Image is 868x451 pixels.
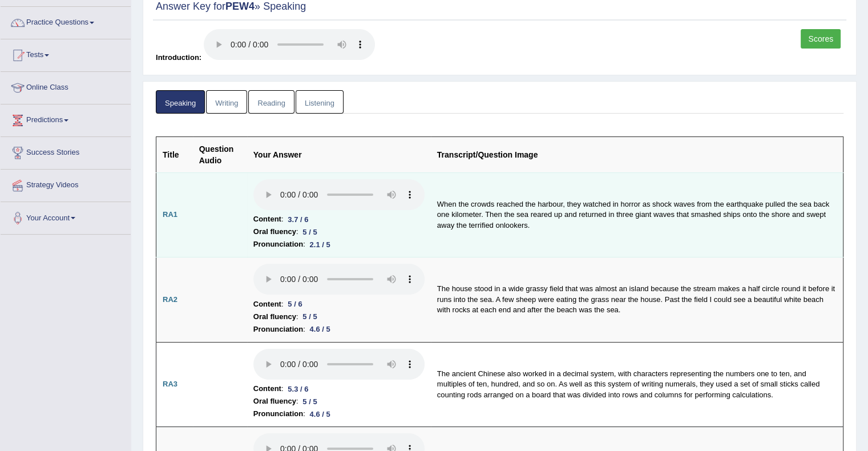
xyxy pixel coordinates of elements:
b: Pronunciation [253,238,303,251]
li: : [253,226,425,238]
a: Online Class [1,72,131,100]
a: Scores [801,29,841,49]
b: Content [253,298,281,311]
div: 4.6 / 5 [305,408,335,420]
a: Listening [296,90,344,114]
h2: Answer Key for » Speaking [156,1,843,13]
div: 5 / 5 [298,311,322,323]
a: Tests [1,39,131,68]
b: RA2 [163,295,177,304]
div: 3.7 / 6 [283,214,313,226]
a: Speaking [156,90,205,114]
li: : [253,323,425,336]
b: Content [253,213,281,226]
li: : [253,213,425,226]
a: Success Stories [1,137,131,166]
strong: PEW4 [225,1,255,12]
th: Transcript/Question Image [431,136,843,172]
span: Introduction: [156,53,201,62]
li: : [253,311,425,323]
div: 5.3 / 6 [283,383,313,395]
td: The house stood in a wide grassy field that was almost an island because the stream makes a half ... [431,257,843,343]
b: RA3 [163,380,177,388]
b: Pronunciation [253,323,303,336]
li: : [253,395,425,408]
div: 5 / 5 [298,226,322,238]
b: RA1 [163,210,177,219]
li: : [253,382,425,395]
li: : [253,408,425,420]
a: Predictions [1,104,131,133]
div: 5 / 5 [298,396,322,408]
td: When the crowds reached the harbour, they watched in horror as shock waves from the earthquake pu... [431,172,843,257]
b: Pronunciation [253,408,303,420]
div: 5 / 6 [283,298,306,310]
div: 2.1 / 5 [305,239,335,251]
th: Title [156,136,193,172]
b: Oral fluency [253,226,296,238]
a: Strategy Videos [1,170,131,198]
a: Writing [206,90,247,114]
a: Your Account [1,202,131,231]
div: 4.6 / 5 [305,323,335,335]
a: Practice Questions [1,7,131,35]
th: Question Audio [193,136,247,172]
b: Content [253,382,281,395]
th: Your Answer [247,136,431,172]
td: The ancient Chinese also worked in a decimal system, with characters representing the numbers one... [431,342,843,427]
li: : [253,238,425,251]
b: Oral fluency [253,395,296,408]
b: Oral fluency [253,311,296,323]
li: : [253,298,425,311]
a: Reading [248,90,294,114]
